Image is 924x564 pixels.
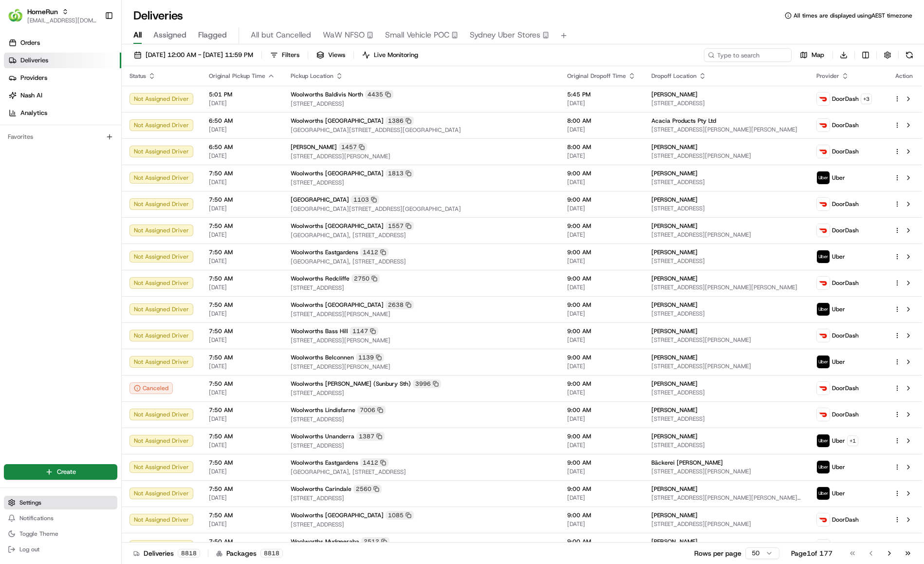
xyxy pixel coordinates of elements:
span: [STREET_ADDRESS] [651,257,801,265]
span: [DATE] [209,257,275,265]
span: [PERSON_NAME] [291,143,337,151]
span: Filters [282,51,299,59]
span: [DATE] 12:00 AM - [DATE] 11:59 PM [146,51,253,59]
span: Woolworths [GEOGRAPHIC_DATA] [291,511,384,519]
span: [PERSON_NAME] [651,485,698,493]
span: [DATE] [209,441,275,449]
button: Toggle Theme [4,527,117,541]
span: 9:00 AM [567,406,636,414]
span: [PERSON_NAME] [651,538,698,545]
img: doordash_logo_v2.png [817,382,830,395]
button: Log out [4,543,117,556]
span: [PERSON_NAME] [651,354,698,361]
span: Status [129,72,146,80]
span: [GEOGRAPHIC_DATA][STREET_ADDRESS][GEOGRAPHIC_DATA] [291,126,552,134]
img: doordash_logo_v2.png [817,224,830,237]
img: doordash_logo_v2.png [817,513,830,526]
span: [STREET_ADDRESS][PERSON_NAME] [291,337,552,344]
span: Dropoff Location [651,72,697,80]
img: uber-new-logo.jpeg [817,487,830,500]
span: [STREET_ADDRESS] [291,521,552,528]
span: [GEOGRAPHIC_DATA][STREET_ADDRESS][GEOGRAPHIC_DATA] [291,205,552,213]
button: HomeRun [27,7,58,17]
button: [EMAIL_ADDRESS][DOMAIN_NAME] [27,17,97,24]
span: [DATE] [209,178,275,186]
div: Start new chat [44,93,160,102]
span: 7:50 AM [209,275,275,282]
span: WaW NFSO [323,29,365,41]
span: DoorDash [832,148,859,155]
a: Providers [4,70,121,86]
span: Providers [20,74,47,82]
span: 7:50 AM [209,459,275,467]
span: [DATE] [209,152,275,160]
span: Create [57,468,76,476]
a: 💻API Documentation [78,213,160,231]
span: [PERSON_NAME] [651,248,698,256]
div: Canceled [129,382,173,394]
span: [PERSON_NAME] [651,143,698,151]
span: Uber [832,253,845,261]
span: [STREET_ADDRESS] [291,100,552,108]
span: Map [812,51,824,59]
span: 6:50 AM [209,117,275,125]
input: Type to search [704,48,792,62]
span: 7:50 AM [209,354,275,361]
span: [STREET_ADDRESS][PERSON_NAME][PERSON_NAME] [651,126,801,133]
span: [DATE] [567,126,636,133]
span: [DATE] [567,152,636,160]
span: 9:00 AM [567,275,636,282]
div: 1412 [360,248,388,257]
button: +1 [847,435,858,446]
div: 1557 [386,222,414,230]
span: [STREET_ADDRESS] [651,389,801,396]
span: Uber [832,489,845,497]
span: [GEOGRAPHIC_DATA], [STREET_ADDRESS] [291,468,552,476]
span: [PERSON_NAME] [651,301,698,309]
img: uber-new-logo.jpeg [817,434,830,447]
span: [STREET_ADDRESS] [651,441,801,449]
span: 8:00 AM [567,117,636,125]
div: 1412 [360,458,388,467]
span: Flagged [198,29,227,41]
span: Woolworths [GEOGRAPHIC_DATA] [291,222,384,230]
span: [PERSON_NAME] [30,150,79,158]
span: [STREET_ADDRESS][PERSON_NAME] [651,231,801,239]
span: [STREET_ADDRESS] [291,494,552,502]
span: Woolworths Eastgardens [291,459,358,467]
span: [DATE] [209,126,275,133]
span: [STREET_ADDRESS] [651,205,801,212]
span: Uber [832,174,845,182]
span: [DATE] [567,231,636,239]
span: 7:50 AM [209,222,275,230]
span: 8:00 AM [567,143,636,151]
span: DoorDash [832,516,859,524]
span: 9:00 AM [567,485,636,493]
span: [DATE] [567,415,636,423]
div: 2638 [386,301,414,309]
span: Small Vehicle POC [385,29,449,41]
span: Settings [19,499,41,507]
span: All [133,29,142,41]
img: uber-new-logo.jpeg [817,250,830,263]
span: 7:50 AM [209,327,275,335]
span: Uber [832,437,845,445]
span: [STREET_ADDRESS] [651,178,801,186]
button: Map [795,48,829,62]
button: +3 [861,94,872,104]
span: All times are displayed using AEST timezone [794,12,912,19]
div: Packages [216,548,283,558]
span: DoorDash [832,95,859,103]
span: 9:00 AM [567,327,636,335]
button: Notifications [4,511,117,525]
div: 2560 [353,485,382,493]
div: 📗 [10,218,18,226]
span: 5:01 PM [209,91,275,98]
span: Woolworths [GEOGRAPHIC_DATA] [291,301,384,309]
button: Live Monitoring [358,48,423,62]
img: Nash [10,9,29,29]
span: 9:00 AM [567,511,636,519]
button: HomeRunHomeRun[EMAIL_ADDRESS][DOMAIN_NAME] [4,4,101,27]
span: DoorDash [832,332,859,339]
